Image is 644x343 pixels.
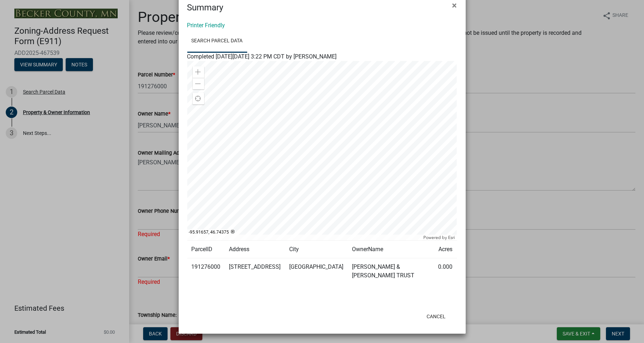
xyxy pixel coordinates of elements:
a: Esri [448,235,455,240]
div: Find my location [193,93,204,104]
td: [PERSON_NAME] & [PERSON_NAME] TRUST [348,258,434,285]
td: Address [225,241,285,258]
span: × [452,0,457,10]
td: Acres [434,241,457,258]
div: Powered by [422,235,457,240]
a: Search Parcel Data [187,30,247,53]
td: 0.000 [434,258,457,285]
span: Completed [DATE][DATE] 3:22 PM CDT by [PERSON_NAME] [187,53,337,60]
button: Cancel [421,310,451,323]
div: Zoom out [193,78,204,89]
h4: Summary [187,1,224,14]
a: Printer Friendly [187,22,225,29]
td: [GEOGRAPHIC_DATA] [285,258,348,285]
td: ParcelID [187,241,225,258]
td: OwnerName [348,241,434,258]
div: Zoom in [193,66,204,78]
td: 191276000 [187,258,225,285]
td: [STREET_ADDRESS] [225,258,285,285]
td: City [285,241,348,258]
